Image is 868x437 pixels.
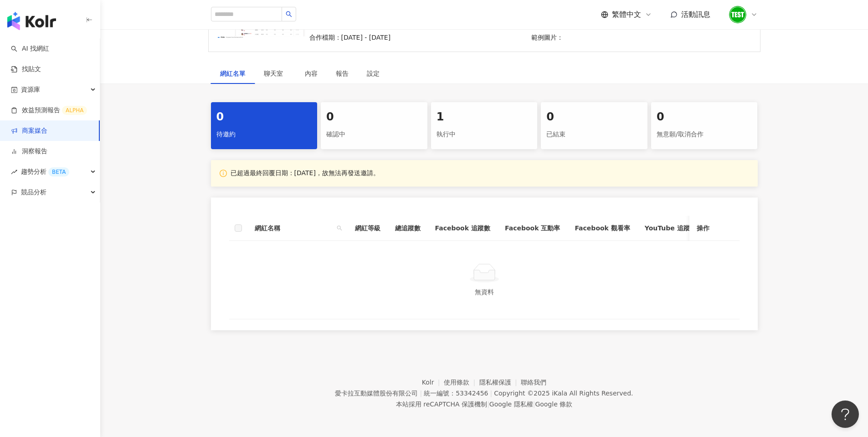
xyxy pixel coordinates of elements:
p: 已超過最終回覆日期：[DATE]，故無法再發送邀請。 [231,169,380,178]
div: 統一編號：53342456 [424,390,488,397]
span: search [286,11,292,17]
span: 趨勢分析 [21,161,69,182]
span: 繁體中文 [612,10,641,20]
a: 找貼文 [11,65,41,74]
a: iKala [552,390,567,397]
p: 合作檔期：[DATE] - [DATE] [309,32,391,42]
th: Facebook 互動率 [498,216,567,241]
th: 總追蹤數 [388,216,428,241]
iframe: Help Scout Beacon - Open [832,401,859,428]
div: 執行中 [437,127,532,142]
th: 操作 [689,216,740,241]
div: 0 [216,109,312,125]
span: | [420,390,422,397]
th: Facebook 追蹤數 [428,216,498,241]
a: 隱私權保護 [479,379,521,386]
img: unnamed.png [729,6,746,23]
span: 聊天室 [264,70,287,77]
div: BETA [48,167,69,177]
div: 待邀約 [216,127,312,142]
div: 無意願/取消合作 [657,127,752,142]
div: 0 [657,109,752,125]
a: Kolr [422,379,444,386]
div: 內容 [305,68,318,78]
a: Google 隱私權 [489,401,533,408]
span: info-circle [218,168,228,178]
a: searchAI 找網紅 [11,44,49,53]
a: Google 條款 [535,401,572,408]
span: 網紅名稱 [255,223,333,233]
div: 愛卡拉互動媒體股份有限公司 [335,390,418,397]
a: 使用條款 [444,379,479,386]
img: logo [7,12,56,30]
a: 商案媒合 [11,126,47,135]
span: | [490,390,492,397]
p: 範例圖片： [531,32,589,42]
div: Copyright © 2025 All Rights Reserved. [494,390,633,397]
span: | [533,401,535,408]
div: 報告 [336,68,349,78]
th: Facebook 觀看率 [567,216,637,241]
div: 無資料 [240,287,729,297]
span: search [337,225,342,231]
span: search [335,221,344,235]
th: 網紅等級 [348,216,388,241]
a: 洞察報告 [11,147,47,156]
a: 聯絡我們 [521,379,546,386]
div: 設定 [367,68,380,78]
span: 資源庫 [21,79,40,100]
a: 效益預測報告ALPHA [11,106,87,115]
div: 0 [326,109,422,125]
span: | [487,401,489,408]
th: YouTube 追蹤數 [637,216,704,241]
span: 本站採用 reCAPTCHA 保護機制 [396,399,572,410]
div: 確認中 [326,127,422,142]
div: 已結束 [546,127,642,142]
div: 網紅名單 [220,68,246,78]
span: 競品分析 [21,182,46,203]
div: 1 [437,109,532,125]
span: 活動訊息 [681,10,710,19]
span: rise [11,169,17,175]
div: 0 [546,109,642,125]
